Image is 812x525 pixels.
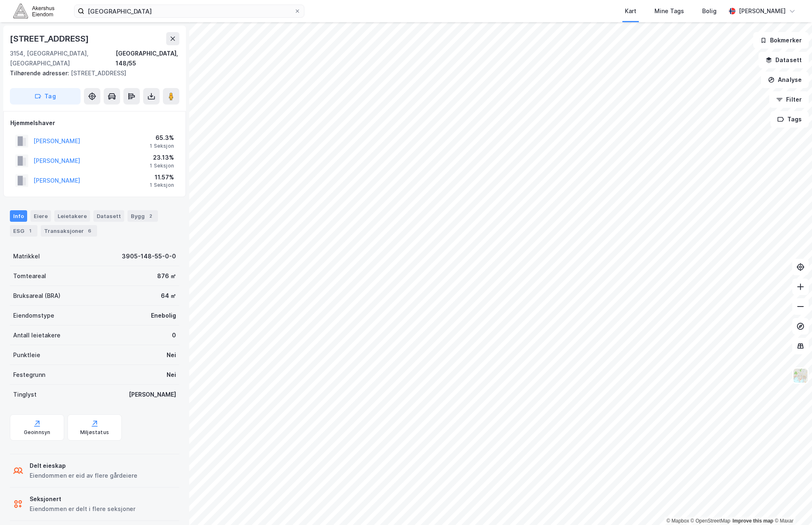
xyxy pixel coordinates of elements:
[93,210,124,222] div: Datasett
[86,227,94,235] div: 6
[702,6,717,16] div: Bolig
[30,210,51,222] div: Eiere
[10,32,90,45] div: [STREET_ADDRESS]
[172,330,176,340] div: 0
[770,111,809,128] button: Tags
[26,227,34,235] div: 1
[733,518,773,524] a: Improve this map
[30,471,137,481] div: Eiendommen er eid av flere gårdeiere
[771,486,812,525] iframe: Chat Widget
[13,330,60,340] div: Antall leietakere
[10,88,81,105] button: Tag
[10,225,37,237] div: ESG
[30,494,135,504] div: Seksjonert
[13,291,60,301] div: Bruksareal (BRA)
[10,118,179,128] div: Hjemmelshaver
[167,350,176,360] div: Nei
[24,429,51,436] div: Geoinnsyn
[151,311,176,321] div: Enebolig
[13,390,37,400] div: Tinglyst
[84,5,294,17] input: Søk på adresse, matrikkel, gårdeiere, leietakere eller personer
[771,486,812,525] div: Kontrollprogram for chat
[41,225,97,237] div: Transaksjoner
[150,143,174,149] div: 1 Seksjon
[10,49,116,68] div: 3154, [GEOGRAPHIC_DATA], [GEOGRAPHIC_DATA]
[13,271,46,281] div: Tomteareal
[759,52,809,68] button: Datasett
[13,311,54,321] div: Eiendomstype
[30,504,135,514] div: Eiendommen er delt i flere seksjoner
[13,370,45,380] div: Festegrunn
[10,70,71,77] span: Tilhørende adresser:
[129,390,176,400] div: [PERSON_NAME]
[150,172,174,182] div: 11.57%
[122,251,176,261] div: 3905-148-55-0-0
[761,72,809,88] button: Analyse
[625,6,636,16] div: Kart
[10,210,27,222] div: Info
[691,518,731,524] a: OpenStreetMap
[10,68,173,78] div: [STREET_ADDRESS]
[13,4,54,18] img: akershus-eiendom-logo.9091f326c980b4bce74ccdd9f866810c.svg
[161,291,176,301] div: 64 ㎡
[30,461,137,471] div: Delt eieskap
[769,91,809,108] button: Filter
[753,32,809,49] button: Bokmerker
[654,6,684,16] div: Mine Tags
[739,6,786,16] div: [PERSON_NAME]
[150,182,174,188] div: 1 Seksjon
[54,210,90,222] div: Leietakere
[150,153,174,163] div: 23.13%
[167,370,176,380] div: Nei
[128,210,158,222] div: Bygg
[793,368,808,383] img: Z
[80,429,109,436] div: Miljøstatus
[146,212,155,220] div: 2
[150,133,174,143] div: 65.3%
[157,271,176,281] div: 876 ㎡
[116,49,179,68] div: [GEOGRAPHIC_DATA], 148/55
[13,350,40,360] div: Punktleie
[150,163,174,169] div: 1 Seksjon
[13,251,40,261] div: Matrikkel
[666,518,689,524] a: Mapbox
